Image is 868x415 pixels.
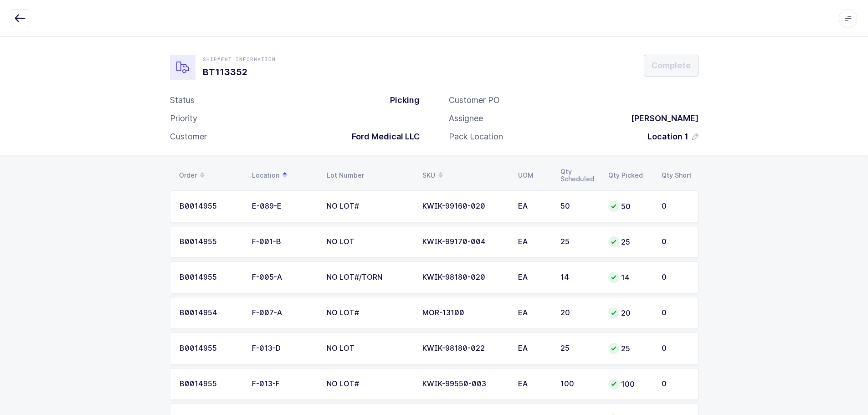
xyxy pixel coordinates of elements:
div: Lot Number [327,172,411,179]
div: Qty Scheduled [560,168,597,183]
div: F-005-A [252,273,316,282]
div: 25 [608,343,651,354]
div: 100 [608,379,651,389]
div: NO LOT# [327,380,411,388]
div: 14 [560,273,597,282]
div: B0014954 [180,309,241,317]
div: 25 [560,238,597,246]
button: Complete [644,55,699,77]
div: B0014955 [180,344,241,353]
div: 50 [608,201,651,212]
div: NO LOT [327,238,411,246]
div: 100 [560,380,597,388]
div: 20 [560,309,597,317]
div: [PERSON_NAME] [624,113,699,124]
div: Ford Medical LLC [344,131,420,142]
div: EA [518,273,550,282]
div: SKU [422,168,507,183]
div: NO LOT#/TORN [327,273,411,282]
div: F-013-D [252,344,316,353]
div: Assignee [449,113,483,124]
div: F-007-A [252,309,316,317]
div: B0014955 [180,273,241,282]
div: B0014955 [180,238,241,246]
div: Customer PO [449,95,500,106]
div: F-001-B [252,238,316,246]
div: UOM [518,172,550,179]
div: 20 [608,307,651,318]
div: 50 [560,202,597,210]
div: EA [518,309,550,317]
div: E-089-E [252,202,316,210]
div: 0 [662,202,689,210]
div: 0 [662,273,689,282]
h1: BT113352 [203,65,276,79]
div: Location [252,168,316,183]
div: 0 [662,344,689,353]
div: 25 [560,344,597,353]
div: F-013-F [252,380,316,388]
div: KWIK-99170-004 [422,238,507,246]
div: Shipment Information [203,56,276,63]
div: EA [518,380,550,388]
div: Status [170,95,195,106]
span: Complete [652,60,691,71]
div: KWIK-99550-003 [422,380,507,388]
div: EA [518,344,550,353]
div: Picking [383,95,420,106]
div: 0 [662,380,689,388]
div: KWIK-98180-022 [422,344,507,353]
div: Qty Picked [608,172,651,179]
div: Priority [170,113,197,124]
div: 25 [608,236,651,247]
div: EA [518,238,550,246]
div: Order [179,168,241,183]
div: Qty Short [662,172,693,179]
div: B0014955 [180,380,241,388]
div: KWIK-98180-020 [422,273,507,282]
div: Customer [170,131,207,142]
div: KWIK-99160-020 [422,202,507,210]
div: B0014955 [180,202,241,210]
div: NO LOT# [327,202,411,210]
div: NO LOT# [327,309,411,317]
div: MOR-13100 [422,309,507,317]
div: NO LOT [327,344,411,353]
div: 0 [662,309,689,317]
button: Location 1 [647,131,699,142]
div: 14 [608,272,651,283]
div: 0 [662,238,689,246]
div: Pack Location [449,131,503,142]
span: Location 1 [647,131,688,142]
div: EA [518,202,550,210]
